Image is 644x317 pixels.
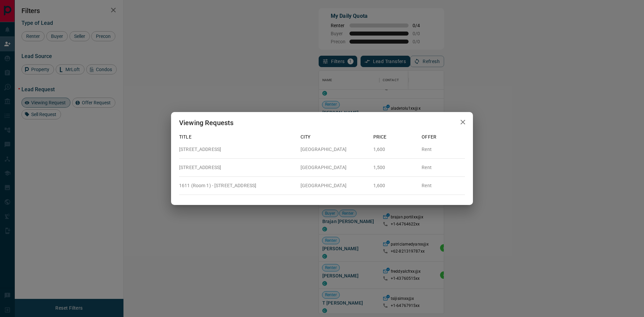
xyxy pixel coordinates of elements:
[373,146,417,153] p: 1,600
[171,112,241,134] h2: Viewing Requests
[301,164,368,171] p: [GEOGRAPHIC_DATA]
[422,182,465,189] p: Rent
[179,146,295,153] p: [STREET_ADDRESS]
[179,134,295,141] p: Title
[373,164,417,171] p: 1,500
[373,134,417,141] p: Price
[179,164,295,171] p: [STREET_ADDRESS]
[422,134,465,141] p: Offer
[301,134,368,141] p: City
[422,146,465,153] p: Rent
[373,182,417,189] p: 1,600
[301,146,368,153] p: [GEOGRAPHIC_DATA]
[301,182,368,189] p: [GEOGRAPHIC_DATA]
[422,164,465,171] p: Rent
[179,182,295,189] p: 1611 (Room 1) - [STREET_ADDRESS]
